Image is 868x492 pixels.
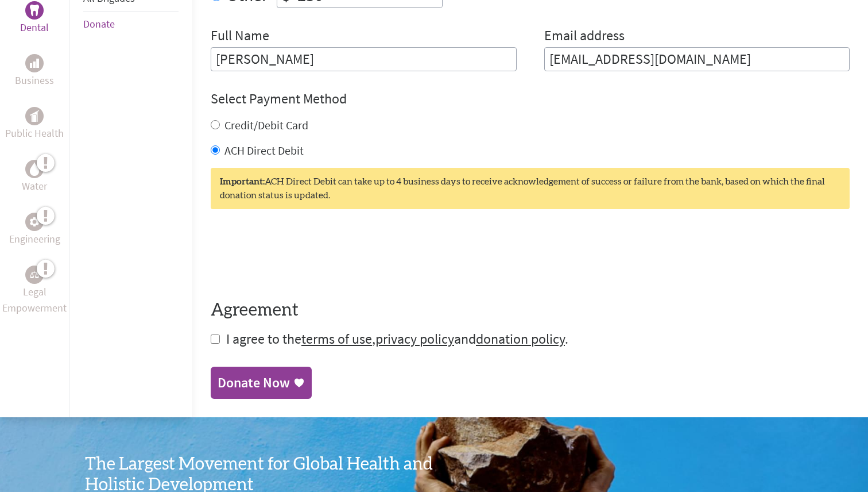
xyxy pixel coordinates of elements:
[30,110,39,122] img: Public Health
[25,54,44,72] div: Business
[5,125,64,141] p: Public Health
[20,20,49,36] p: Dental
[30,271,39,278] img: Legal Empowerment
[220,177,265,186] strong: Important:
[218,374,290,392] div: Donate Now
[211,90,850,108] h4: Select Payment Method
[5,107,64,141] a: Public HealthPublic Health
[30,217,39,226] img: Engineering
[226,330,568,348] span: I agree to the , and .
[25,107,44,125] div: Public Health
[25,213,44,231] div: Engineering
[9,213,60,247] a: EngineeringEngineering
[211,232,385,277] iframe: reCAPTCHA
[25,266,44,284] div: Legal Empowerment
[25,1,44,20] div: Dental
[224,118,308,132] label: Credit/Debit Card
[544,26,625,47] label: Email address
[22,178,47,194] p: Water
[30,59,39,68] img: Business
[15,72,54,89] p: Business
[2,266,67,316] a: Legal EmpowermentLegal Empowerment
[476,330,565,348] a: donation policy
[211,367,312,399] a: Donate Now
[375,330,454,348] a: privacy policy
[544,47,850,71] input: Your Email
[25,160,44,178] div: Water
[83,11,179,37] li: Donate
[2,284,67,316] p: Legal Empowerment
[9,231,60,247] p: Engineering
[211,168,850,209] div: ACH Direct Debit can take up to 4 business days to receive acknowledgement of success or failure ...
[224,143,304,157] label: ACH Direct Debit
[30,162,39,175] img: Water
[20,1,49,36] a: DentalDental
[83,17,115,30] a: Donate
[15,54,54,89] a: BusinessBusiness
[211,300,850,321] h4: Agreement
[211,26,269,47] label: Full Name
[301,330,372,348] a: terms of use
[22,160,47,194] a: WaterWater
[30,5,39,16] img: Dental
[211,47,517,71] input: Enter Full Name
